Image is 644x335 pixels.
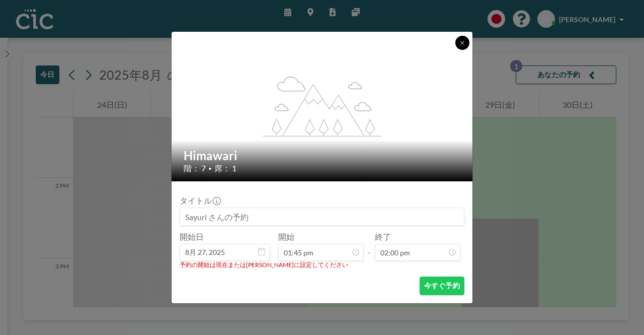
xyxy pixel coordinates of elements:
span: • [208,165,212,172]
button: 今すぐ予約 [420,277,464,295]
h2: Himawari [184,148,461,163]
li: 予約の開始は現在または[PERSON_NAME]に設定してください [180,261,464,269]
span: 階： 7 [184,163,206,173]
input: Sayuri さんの予約 [180,208,464,225]
span: - [368,235,371,257]
label: 開始 [278,232,294,242]
span: 席： 1 [214,163,236,173]
label: 終了 [375,232,391,242]
label: タイトル [180,195,220,206]
label: 開始日 [180,232,204,242]
g: flex-grow: 1.2; [263,76,382,136]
